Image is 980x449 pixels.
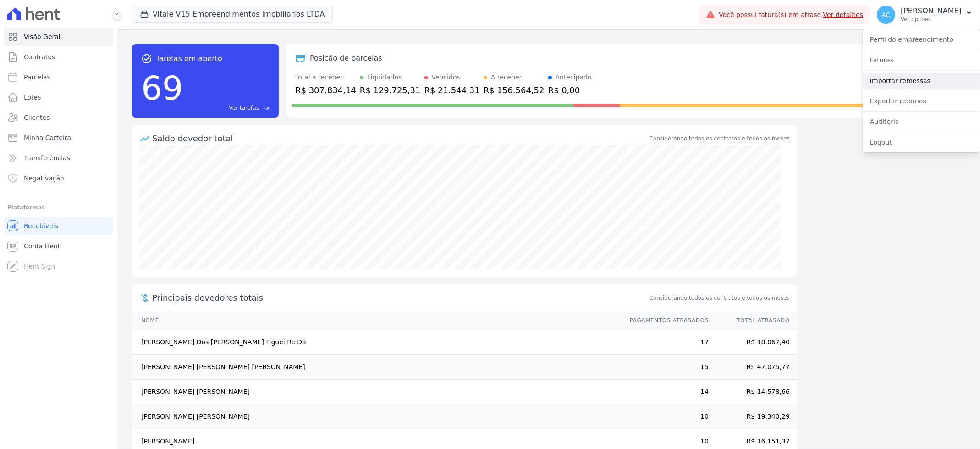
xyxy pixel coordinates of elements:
[4,68,113,86] a: Parcelas
[863,113,980,130] a: Auditoria
[7,202,110,213] div: Plataformas
[132,355,621,380] td: [PERSON_NAME] [PERSON_NAME] [PERSON_NAME]
[424,84,480,96] div: R$ 21.544,31
[141,64,183,112] div: 69
[901,6,962,16] p: [PERSON_NAME]
[24,52,55,62] span: Contratos
[863,73,980,89] a: Importar remessas
[432,73,460,82] div: Vencidos
[132,330,621,355] td: [PERSON_NAME] Dos [PERSON_NAME] Figuei Re Do
[621,380,709,404] td: 14
[24,153,70,163] span: Transferências
[24,133,71,142] span: Minha Carteira
[4,217,113,235] a: Recebíveis
[24,32,61,41] span: Visão Geral
[621,311,709,330] th: Pagamentos Atrasados
[621,330,709,355] td: 17
[4,108,113,127] a: Clientes
[24,174,64,183] span: Negativação
[709,404,797,429] td: R$ 19.340,29
[367,73,402,82] div: Liquidados
[24,73,50,82] span: Parcelas
[4,237,113,255] a: Conta Hent
[263,105,270,112] span: east
[132,380,621,404] td: [PERSON_NAME] [PERSON_NAME]
[901,16,962,23] p: Ver opções
[310,53,382,64] div: Posição de parcelas
[491,73,522,82] div: A receber
[229,104,259,112] span: Ver tarefas
[152,292,648,304] span: Principais devedores totais
[870,2,980,28] button: AC [PERSON_NAME] Ver opções
[24,93,41,102] span: Lotes
[141,53,152,64] span: task_alt
[882,11,891,18] span: AC
[4,129,113,147] a: Minha Carteira
[4,149,113,167] a: Transferências
[132,404,621,429] td: [PERSON_NAME] [PERSON_NAME]
[295,73,356,82] div: Total a receber
[719,10,863,20] span: Você possui fatura(s) em atraso.
[709,330,797,355] td: R$ 18.067,40
[863,52,980,68] a: Faturas
[152,132,648,145] div: Saldo devedor total
[4,169,113,187] a: Negativação
[132,6,333,23] button: Vitale V15 Empreendimentos Imobiliarios LTDA
[650,294,790,302] span: Considerando todos os contratos e todos os meses
[360,84,421,96] div: R$ 129.725,31
[863,31,980,48] a: Perfil do empreendimento
[4,88,113,107] a: Lotes
[863,93,980,109] a: Exportar retornos
[709,380,797,404] td: R$ 14.578,66
[556,73,592,82] div: Antecipado
[24,241,60,251] span: Conta Hent
[621,355,709,380] td: 15
[4,48,113,66] a: Contratos
[4,28,113,46] a: Visão Geral
[132,311,621,330] th: Nome
[548,84,592,96] div: R$ 0,00
[621,404,709,429] td: 10
[863,134,980,151] a: Logout
[24,221,58,230] span: Recebíveis
[484,84,545,96] div: R$ 156.564,52
[823,11,864,18] a: Ver detalhes
[295,84,356,96] div: R$ 307.834,14
[709,355,797,380] td: R$ 47.075,77
[187,104,270,112] a: Ver tarefas east
[156,53,222,64] span: Tarefas em aberto
[709,311,797,330] th: Total Atrasado
[24,113,50,122] span: Clientes
[650,135,790,143] div: Considerando todos os contratos e todos os meses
